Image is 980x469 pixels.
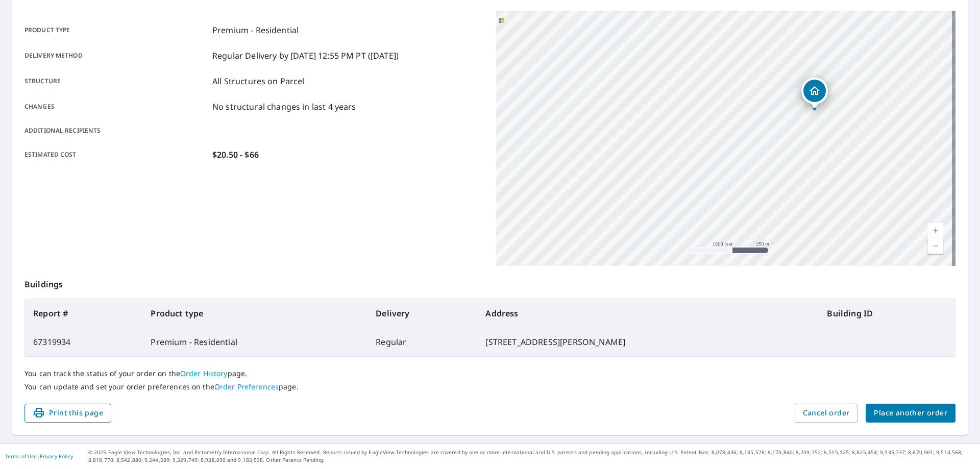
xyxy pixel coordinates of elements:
span: Place another order [874,407,947,419]
p: $20.50 - $66 [212,149,259,161]
p: Delivery method [24,50,208,62]
th: Product type [142,299,367,328]
a: Order History [180,368,228,378]
td: [STREET_ADDRESS][PERSON_NAME] [477,328,819,356]
p: © 2025 Eagle View Technologies, Inc. and Pictometry International Corp. All Rights Reserved. Repo... [88,449,975,464]
span: Print this page [33,407,103,419]
button: Cancel order [795,404,858,423]
p: Changes [24,101,208,113]
p: | [5,453,73,459]
th: Building ID [819,299,955,328]
p: Buildings [24,266,955,299]
a: Current Level 15, Zoom In [928,223,943,238]
p: Estimated cost [24,149,208,161]
a: Order Preferences [214,382,279,391]
div: Dropped pin, building 1, Residential property, 410 Cedar Ave Woodward, IA 50276 [801,78,828,109]
p: You can track the status of your order on the page. [24,369,955,378]
p: You can update and set your order preferences on the page. [24,382,955,391]
p: All Structures on Parcel [212,75,305,87]
p: Additional recipients [24,126,208,135]
button: Place another order [866,404,955,423]
button: Print this page [24,404,111,423]
p: Regular Delivery by [DATE] 12:55 PM PT ([DATE]) [212,50,399,62]
p: Product type [24,24,208,36]
td: Regular [367,328,477,356]
a: Terms of Use [5,453,37,460]
th: Address [477,299,819,328]
p: No structural changes in last 4 years [212,101,356,113]
a: Privacy Policy [40,453,73,460]
th: Report # [25,299,142,328]
td: Premium - Residential [142,328,367,356]
span: Cancel order [803,407,850,419]
td: 67319934 [25,328,142,356]
p: Premium - Residential [212,24,299,36]
a: Current Level 15, Zoom Out [928,238,943,254]
p: Structure [24,75,208,87]
th: Delivery [367,299,477,328]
